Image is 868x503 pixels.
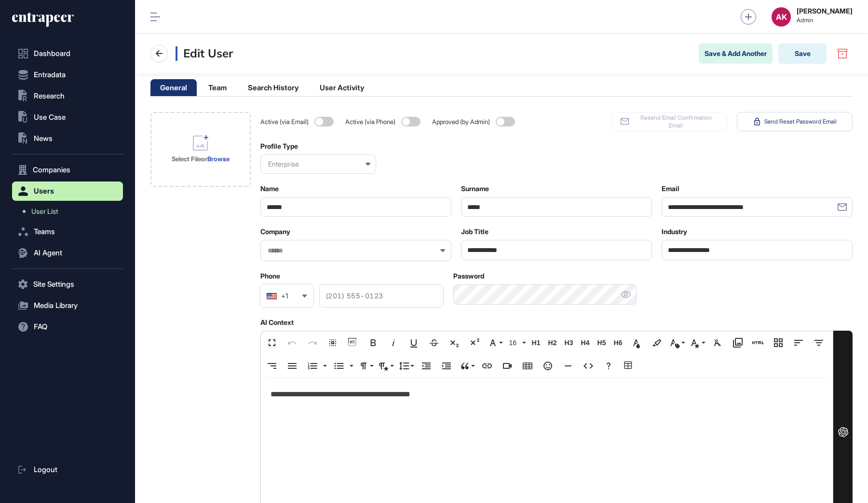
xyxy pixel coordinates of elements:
span: Entradata [34,71,66,79]
button: H1 [529,333,543,352]
button: Subscript [445,333,463,352]
button: Underline (⌘U) [405,333,423,352]
button: Entradata [12,65,123,84]
button: Quote [458,356,476,376]
button: Align Left [789,333,808,352]
button: Undo (⌘Z) [283,333,301,352]
button: Unordered List [330,356,348,376]
strong: [PERSON_NAME] [797,7,853,15]
button: Unordered List [347,356,354,376]
button: Clear Formatting [708,333,727,352]
div: +1 [281,293,288,299]
button: News [12,129,123,148]
button: AK [772,7,791,27]
button: Site Settings [12,275,123,294]
span: Active (via Phone) [345,118,397,126]
img: United States [266,293,277,299]
span: Send Reset Password Email [764,118,837,126]
button: Table Builder [620,356,638,376]
button: AI Agent [12,243,123,263]
a: Browse [207,155,230,163]
button: Responsive Layout [769,333,787,352]
button: H6 [611,333,625,352]
label: Password [453,272,484,280]
button: Code View [579,356,597,376]
button: FAQ [12,317,123,336]
span: Admin [797,17,853,24]
span: Media Library [34,302,78,309]
div: or [172,154,230,163]
button: Insert Table [518,356,537,376]
span: H2 [545,339,560,347]
li: General [150,79,197,96]
span: Teams [34,228,55,236]
button: Insert Video [498,356,516,376]
button: Font Family [486,333,504,352]
span: H3 [562,339,576,347]
button: Paragraph Format [356,356,375,376]
button: Ordered List [320,356,328,376]
button: Align Justify [283,356,301,376]
h3: Edit User [176,46,233,61]
button: Text Color [627,333,646,352]
button: Save [778,43,827,64]
button: Add HTML [749,333,767,352]
span: H5 [595,339,609,347]
button: Help (⌘/) [599,356,618,376]
button: Show blocks [344,333,362,352]
a: Logout [12,460,123,479]
button: Send Reset Password Email [737,112,853,131]
button: Insert Link (⌘K) [478,356,496,376]
button: Inline Class [668,333,686,352]
a: Dashboard [12,44,123,63]
button: Italic (⌘I) [384,333,403,352]
label: Company [260,228,290,236]
label: Name [260,185,279,193]
button: Save & Add Another [699,43,773,64]
button: Align Right [263,356,281,376]
span: FAQ [34,323,47,331]
label: Industry [662,228,687,236]
li: Search History [238,79,308,96]
button: Redo (⌘⇧Z) [303,333,322,352]
button: Inline Style [688,333,706,352]
button: Strikethrough (⌘S) [425,333,443,352]
span: H6 [611,339,625,347]
span: AI Agent [34,249,62,257]
label: Job Title [461,228,488,236]
span: Users [34,187,54,195]
span: Active (via Email) [260,118,311,126]
button: Companies [12,160,123,180]
button: Decrease Indent (⌘[) [417,356,435,376]
button: Use Case [12,108,123,127]
button: Emoticons [539,356,557,376]
button: Bold (⌘B) [364,333,382,352]
span: Site Settings [33,280,74,288]
span: Dashboard [34,50,70,57]
strong: Select File [172,155,201,163]
span: H4 [578,339,593,347]
button: Teams [12,222,123,241]
span: Approved (by Admin) [432,118,492,126]
label: Profile Type [260,142,298,150]
span: Companies [33,166,70,174]
span: News [34,135,53,142]
span: Research [34,92,65,100]
span: User List [31,208,58,215]
label: Surname [461,185,489,193]
button: Paragraph Style [377,356,395,376]
button: 16 [506,333,527,352]
div: Profile Image [150,112,251,187]
button: Align Center [810,333,828,352]
label: AI Context [260,319,294,326]
label: Phone [260,272,280,280]
span: Logout [34,466,57,474]
button: Media Library [12,296,123,315]
div: Select FileorBrowse [150,112,251,187]
a: User List [17,203,123,220]
button: Fullscreen [263,333,281,352]
button: Select All [324,333,342,352]
button: Ordered List [303,356,322,376]
button: Media Library [729,333,747,352]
